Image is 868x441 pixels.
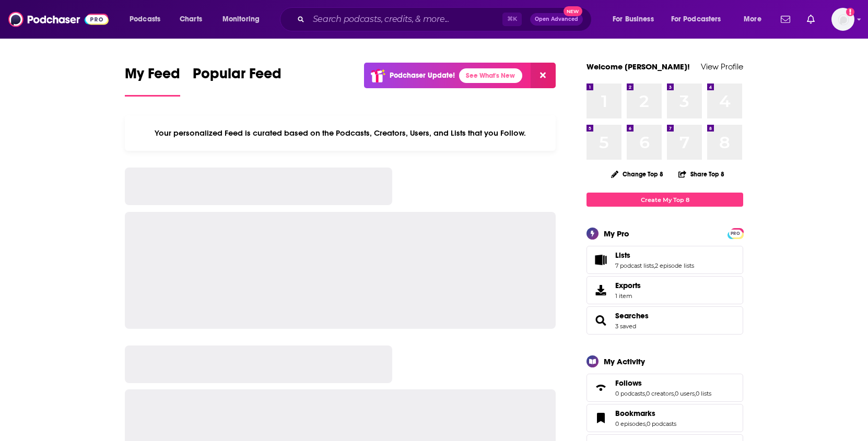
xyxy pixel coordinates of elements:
[125,65,180,89] span: My Feed
[290,7,602,31] div: Search podcasts, credits, & more...
[604,356,645,366] div: My Activity
[831,8,854,31] button: Show profile menu
[587,62,690,71] a: Welcome [PERSON_NAME]!
[615,292,641,300] span: 1 item
[615,420,646,427] a: 0 episodes
[222,12,260,27] span: Monitoring
[831,8,854,31] span: Logged in as jwong
[671,12,721,27] span: For Podcasters
[130,12,160,27] span: Podcasts
[459,68,522,83] a: See What's New
[590,283,611,297] span: Exports
[587,276,743,304] a: Exports
[587,404,743,432] span: Bookmarks
[193,65,281,89] span: Popular Feed
[615,262,654,269] a: 7 podcast lists
[664,11,736,28] button: open menu
[675,390,695,397] a: 0 users
[605,168,670,181] button: Change Top 8
[587,374,743,402] span: Follows
[701,62,743,71] a: View Profile
[615,311,649,320] a: Searches
[674,390,675,397] span: ,
[729,229,742,237] a: PRO
[645,390,646,397] span: ,
[590,411,611,425] a: Bookmarks
[696,390,711,397] a: 0 lists
[590,313,611,328] a: Searches
[590,380,611,395] a: Follows
[846,8,854,16] svg: Add a profile image
[744,12,761,27] span: More
[678,164,725,184] button: Share Top 8
[654,262,655,269] span: ,
[590,253,611,267] a: Lists
[777,10,794,28] a: Show notifications dropdown
[831,8,854,31] img: User Profile
[647,420,676,427] a: 0 podcasts
[615,251,694,260] a: Lists
[646,390,674,397] a: 0 creators
[193,65,281,97] a: Popular Feed
[736,11,775,28] button: open menu
[309,11,502,28] input: Search podcasts, credits, & more...
[502,13,522,26] span: ⌘ K
[173,11,208,28] a: Charts
[530,13,583,26] button: Open AdvancedNew
[615,251,630,260] span: Lists
[604,229,629,239] div: My Pro
[125,65,180,97] a: My Feed
[803,10,819,28] a: Show notifications dropdown
[587,306,743,335] span: Searches
[655,262,694,269] a: 2 episode lists
[587,193,743,207] a: Create My Top 8
[615,409,655,418] span: Bookmarks
[125,115,556,151] div: Your personalized Feed is curated based on the Podcasts, Creators, Users, and Lists that you Follow.
[564,6,582,16] span: New
[587,246,743,274] span: Lists
[122,11,174,28] button: open menu
[615,323,636,330] a: 3 saved
[605,11,667,28] button: open menu
[615,390,645,397] a: 0 podcasts
[615,378,711,388] a: Follows
[646,420,647,427] span: ,
[215,11,273,28] button: open menu
[8,9,109,29] img: Podchaser - Follow, Share and Rate Podcasts
[180,12,202,27] span: Charts
[613,12,654,27] span: For Business
[695,390,696,397] span: ,
[615,281,641,290] span: Exports
[615,378,642,388] span: Follows
[615,409,676,418] a: Bookmarks
[390,71,455,80] p: Podchaser Update!
[535,17,578,22] span: Open Advanced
